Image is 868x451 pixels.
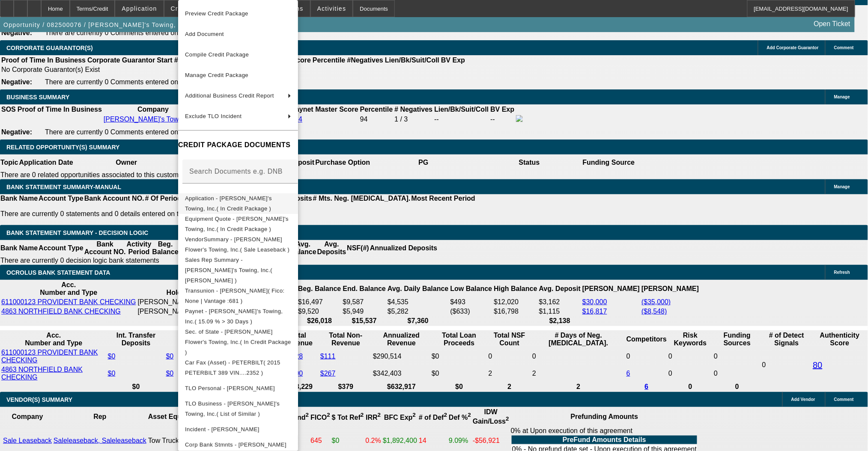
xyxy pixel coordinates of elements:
[178,399,298,419] button: TLO Business - Scott Flower's Towing, Inc.( List of Similar )
[178,214,298,234] button: Equipment Quote - Scott Flower's Towing, Inc.( In Credit Package )
[185,257,272,284] span: Sales Rep Summary - [PERSON_NAME]'s Towing, Inc.( [PERSON_NAME] )
[185,385,275,392] span: TLO Personal - [PERSON_NAME]
[185,236,289,253] span: VendorSummary - [PERSON_NAME] Flower's Towing, Inc.( Sale Leaseback )
[178,358,298,378] button: Car Fax (Asset) - PETERBILT( 2015 PETERBILT 389 VIN....2352 )
[185,195,272,212] span: Application - [PERSON_NAME]'s Towing, Inc.( In Credit Package )
[185,51,249,58] span: Compile Credit Package
[185,31,224,37] span: Add Document
[178,193,298,214] button: Application - Scott Flower's Towing, Inc.( In Credit Package )
[185,216,289,232] span: Equipment Quote - [PERSON_NAME]'s Towing, Inc.( In Credit Package )
[185,401,280,417] span: TLO Business - [PERSON_NAME]'s Towing, Inc.( List of Similar )
[178,419,298,440] button: Incident - Flowers, Scott
[185,426,260,433] span: Incident - [PERSON_NAME]
[178,378,298,399] button: TLO Personal - Flowers, Scott
[185,308,283,325] span: Paynet - [PERSON_NAME]'s Towing, Inc.( 15.09 % > 30 Days )
[185,288,285,304] span: Transunion - [PERSON_NAME]( Fico: None | Vantage :681 )
[178,286,298,306] button: Transunion - Flowers, Scott( Fico: None | Vantage :681 )
[185,359,280,376] span: Car Fax (Asset) - PETERBILT( 2015 PETERBILT 389 VIN....2352 )
[185,92,274,99] span: Additional Business Credit Report
[178,306,298,327] button: Paynet - Scott Flower's Towing, Inc.( 15.09 % > 30 Days )
[185,329,291,356] span: Sec. of State - [PERSON_NAME] Flower's Towing, Inc.( In Credit Package )
[185,10,248,17] span: Preview Credit Package
[178,327,298,358] button: Sec. of State - Scott Flower's Towing, Inc.( In Credit Package )
[185,72,248,78] span: Manage Credit Package
[185,113,242,119] span: Exclude TLO Incident
[178,234,298,255] button: VendorSummary - Scott Flower's Towing, Inc.( Sale Leaseback )
[189,168,283,175] mat-label: Search Documents e.g. DNB
[178,140,298,150] h4: CREDIT PACKAGE DOCUMENTS
[178,255,298,286] button: Sales Rep Summary - Scott Flower's Towing, Inc.( Seeley, Donald )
